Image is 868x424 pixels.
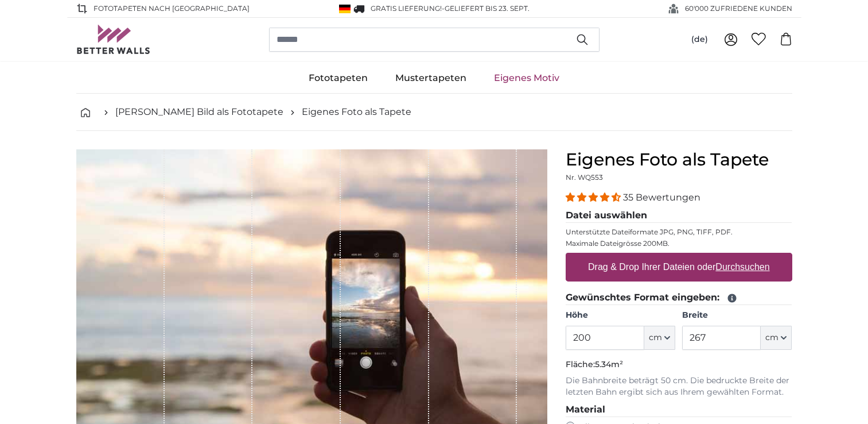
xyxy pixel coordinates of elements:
span: cm [649,332,662,344]
span: 60'000 ZUFRIEDENE KUNDEN [685,3,792,14]
span: - [442,4,530,13]
span: 4.34 stars [566,192,623,203]
p: Die Bahnbreite beträgt 50 cm. Die bedruckte Breite der letzten Bahn ergibt sich aus Ihrem gewählt... [566,375,792,398]
p: Maximale Dateigrösse 200MB. [566,239,792,248]
span: 5.34m² [595,359,623,369]
a: Mustertapeten [382,63,480,93]
label: Breite [682,310,792,321]
span: Nr. WQ553 [566,173,603,182]
a: [PERSON_NAME] Bild als Fototapete [115,105,283,119]
nav: breadcrumbs [76,94,792,131]
legend: Datei auswählen [566,209,792,223]
span: GRATIS Lieferung! [371,4,442,13]
a: Eigenes Motiv [480,63,573,93]
legend: Material [566,403,792,417]
p: Fläche: [566,359,792,371]
button: cm [644,326,675,350]
h1: Eigenes Foto als Tapete [566,149,792,170]
span: cm [765,332,779,344]
button: cm [761,326,792,350]
label: Höhe [566,310,675,321]
u: Durchsuchen [715,262,769,272]
span: Fototapeten nach [GEOGRAPHIC_DATA] [94,3,250,14]
img: Betterwalls [76,25,151,54]
a: Fototapeten [295,63,382,93]
p: Unterstützte Dateiformate JPG, PNG, TIFF, PDF. [566,228,792,237]
button: (de) [682,29,717,50]
label: Drag & Drop Ihrer Dateien oder [583,256,774,279]
span: Geliefert bis 23. Sept. [445,4,530,13]
legend: Gewünschtes Format eingeben: [566,291,792,305]
a: Eigenes Foto als Tapete [302,105,411,119]
span: 35 Bewertungen [623,192,700,203]
img: Deutschland [339,5,351,13]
